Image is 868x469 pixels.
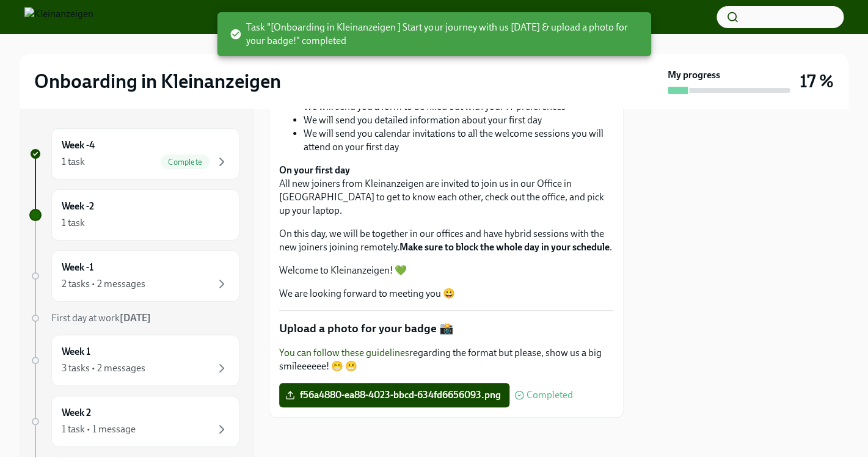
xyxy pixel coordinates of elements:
[279,264,613,277] p: Welcome to Kleinanzeigen! 💚
[62,155,85,169] div: 1 task
[279,383,509,407] label: f56a4880-ea88-4023-bbcd-634fd6656093.png
[62,277,145,291] div: 2 tasks • 2 messages
[62,261,93,274] h6: Week -1
[62,139,95,152] h6: Week -4
[34,69,281,93] h2: Onboarding in Kleinanzeigen
[62,216,85,230] div: 1 task
[120,312,151,324] strong: [DATE]
[62,200,94,213] h6: Week -2
[161,158,210,167] span: Complete
[279,287,613,300] p: We are looking forward to meeting you 😀
[527,390,573,400] span: Completed
[62,362,145,375] div: 3 tasks • 2 messages
[29,396,239,447] a: Week 21 task • 1 message
[29,128,239,180] a: Week -41 taskComplete
[29,250,239,302] a: Week -12 tasks • 2 messages
[62,345,90,358] h6: Week 1
[304,114,613,127] li: We will send you detailed information about your first day
[229,21,641,48] span: Task "[Onboarding in Kleinanzeigen ] Start your journey with us [DATE] & upload a photo for your ...
[29,311,239,325] a: First day at work[DATE]
[279,321,613,336] p: Upload a photo for your badge 📸
[29,189,239,241] a: Week -21 task
[304,127,613,154] li: We will send you calendar invitations to all the welcome sessions you will attend on your first day
[279,346,613,373] p: regarding the format but please, show us a big smileeeeee! 😁 😬
[279,347,409,358] a: You can follow these guidelines
[399,241,610,253] strong: Make sure to block the whole day in your schedule
[279,164,613,217] p: All new joiners from Kleinanzeigen are invited to join us in our Office in [GEOGRAPHIC_DATA] to g...
[279,227,613,254] p: On this day, we will be together in our offices and have hybrid sessions with the new joiners joi...
[51,312,151,324] span: First day at work
[668,68,720,82] strong: My progress
[24,7,93,27] img: Kleinanzeigen
[288,389,501,401] span: f56a4880-ea88-4023-bbcd-634fd6656093.png
[62,423,136,436] div: 1 task • 1 message
[62,406,91,420] h6: Week 2
[29,335,239,386] a: Week 13 tasks • 2 messages
[279,164,350,176] strong: On your first day
[800,70,834,92] h3: 17 %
